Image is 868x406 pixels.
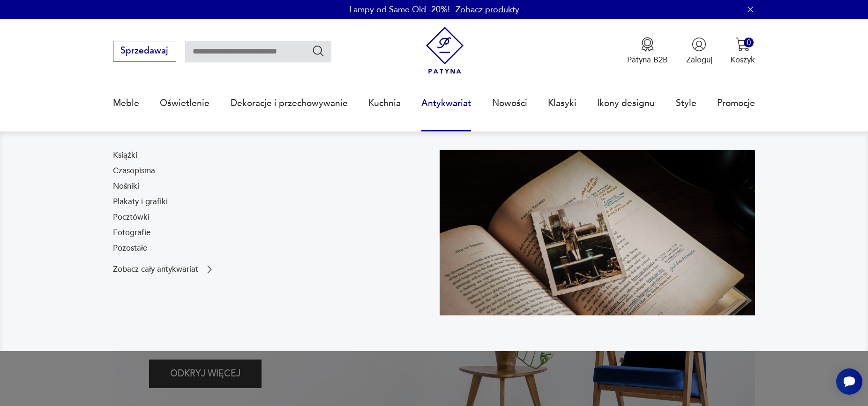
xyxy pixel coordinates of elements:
a: Czasopisma [113,165,155,176]
img: Ikona medalu [640,37,655,52]
p: Patyna B2B [627,54,668,65]
p: Koszyk [730,54,755,65]
a: Style [676,82,696,125]
img: Patyna - sklep z meblami i dekoracjami vintage [421,27,469,74]
button: Patyna B2B [627,37,668,65]
button: Zaloguj [686,37,712,65]
iframe: Smartsupp widget button [836,368,862,395]
a: Dekoracje i przechowywanie [231,82,348,125]
a: Klasyki [548,82,576,125]
a: Nowości [492,82,527,125]
p: Zaloguj [686,54,712,65]
div: 0 [744,38,754,47]
a: Książki [113,150,137,161]
p: Zobacz cały antykwariat [113,266,198,273]
a: Zobacz cały antykwariat [113,264,215,275]
a: Kuchnia [368,82,401,125]
img: c8a9187830f37f141118a59c8d49ce82.jpg [440,150,755,315]
button: 0Koszyk [730,37,755,65]
img: Ikona koszyka [735,37,750,52]
a: Oświetlenie [160,82,210,125]
img: Ikonka użytkownika [692,37,706,52]
a: Fotografie [113,227,150,238]
a: Antykwariat [421,82,471,125]
p: Lampy od Same Old -20%! [349,4,450,15]
button: Sprzedawaj [113,41,176,61]
a: Sprzedawaj [113,48,176,55]
a: Pocztówki [113,212,150,223]
button: Szukaj [312,44,325,58]
a: Pozostałe [113,243,147,254]
a: Meble [113,82,139,125]
a: Ikony designu [597,82,655,125]
a: Plakaty i grafiki [113,196,168,207]
a: Ikona medaluPatyna B2B [627,37,668,65]
a: Nośniki [113,181,139,192]
a: Zobacz produkty [456,4,519,15]
a: Promocje [717,82,755,125]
